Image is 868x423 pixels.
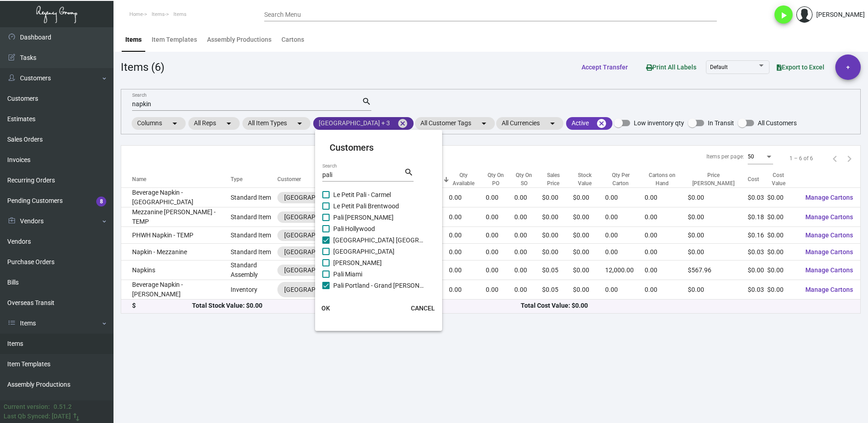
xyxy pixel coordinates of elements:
[333,246,424,257] span: [GEOGRAPHIC_DATA]
[333,269,424,280] span: Pali Miami
[404,167,414,178] mat-icon: search
[411,305,435,312] span: CANCEL
[4,402,50,412] div: Current version:
[333,189,424,200] span: Le Petit Pali - Carmel
[333,235,424,246] span: [GEOGRAPHIC_DATA] [GEOGRAPHIC_DATA]
[321,305,330,312] span: OK
[333,212,424,223] span: Pali [PERSON_NAME]
[4,412,71,421] div: Last Qb Synced: [DATE]
[311,300,340,316] button: OK
[54,402,72,412] div: 0.51.2
[404,300,442,316] button: CANCEL
[330,141,428,154] mat-card-title: Customers
[333,223,424,234] span: Pali Hollywood
[333,280,424,291] span: Pali Portland - Grand [PERSON_NAME]
[333,257,424,268] span: [PERSON_NAME]
[333,201,424,211] span: Le Petit Pali Brentwood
